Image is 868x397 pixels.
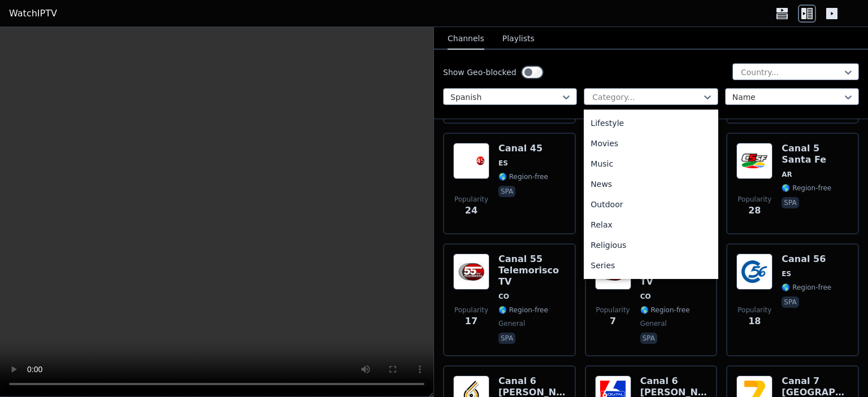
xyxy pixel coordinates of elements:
[584,194,718,215] div: Outdoor
[454,306,488,315] span: Popularity
[737,195,771,204] span: Popularity
[610,315,616,328] span: 7
[736,143,772,179] img: Canal 5 Santa Fe
[584,215,718,235] div: Relax
[584,133,718,154] div: Movies
[498,143,548,154] h6: Canal 45
[584,255,718,276] div: Series
[782,143,849,165] h6: Canal 5 Santa Fe
[465,315,478,328] span: 17
[782,296,798,308] p: spa
[453,254,489,290] img: Canal 55 Telemorisco TV
[465,204,478,217] span: 24
[584,154,718,174] div: Music
[737,306,771,315] span: Popularity
[498,254,566,287] h6: Canal 55 Telemorisco TV
[498,172,548,181] span: 🌎 Region-free
[782,170,792,179] span: AR
[584,235,718,255] div: Religious
[448,28,484,50] button: Channels
[782,254,831,265] h6: Canal 56
[498,159,508,168] span: ES
[782,269,791,278] span: ES
[453,143,489,179] img: Canal 45
[736,254,772,290] img: Canal 56
[640,292,651,301] span: CO
[748,204,761,217] span: 28
[584,276,718,296] div: Science
[498,306,548,315] span: 🌎 Region-free
[640,333,657,344] p: spa
[454,195,488,204] span: Popularity
[782,197,798,208] p: spa
[584,113,718,133] div: Lifestyle
[596,306,630,315] span: Popularity
[498,292,509,301] span: CO
[782,184,831,193] span: 🌎 Region-free
[640,306,690,315] span: 🌎 Region-free
[498,186,515,197] p: spa
[9,7,57,20] a: WatchIPTV
[584,174,718,194] div: News
[443,67,517,78] label: Show Geo-blocked
[498,319,525,328] span: general
[782,283,831,292] span: 🌎 Region-free
[640,319,667,328] span: general
[748,315,761,328] span: 18
[502,28,535,50] button: Playlists
[498,333,515,344] p: spa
